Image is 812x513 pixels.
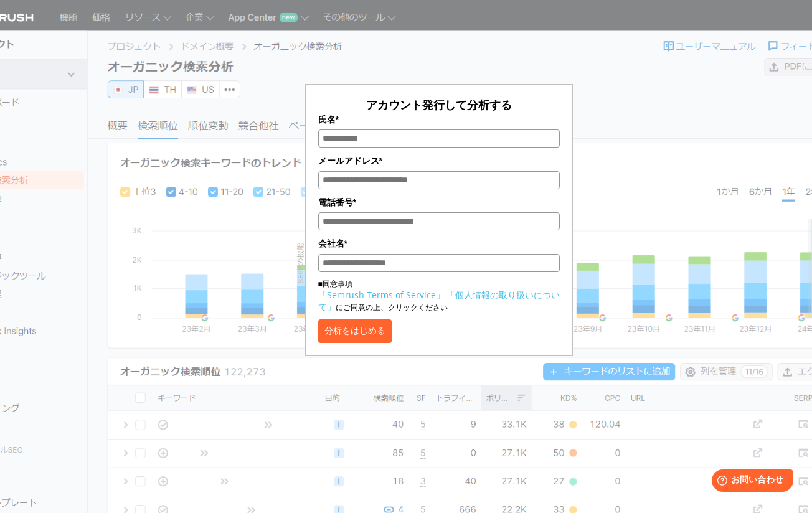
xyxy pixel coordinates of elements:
[318,319,392,343] button: 分析をはじめる
[318,154,560,167] label: メールアドレス*
[318,289,445,301] a: 「Semrush Terms of Service」
[318,289,560,313] a: 「個人情報の取り扱いについて」
[701,464,798,499] iframe: Help widget launcher
[366,97,512,112] span: アカウント発行して分析する
[318,195,560,209] label: 電話番号*
[318,278,560,313] p: ■同意事項 にご同意の上、クリックください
